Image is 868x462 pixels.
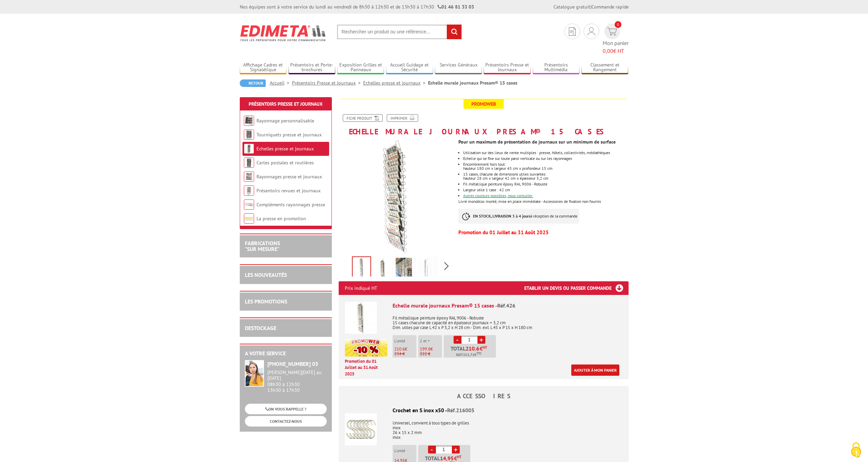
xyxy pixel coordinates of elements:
span: Promoweb [464,99,504,109]
a: Présentoirs Presse et Journaux [292,80,363,86]
strong: Pour un maximum de présentation de journaux sur un minimum de surface [458,139,616,145]
p: Promotion du 01 Juillet au 31 Août 2025 [345,358,387,377]
div: hauteur 28 cm x largeur 42 cm x épaisseur 3,2 cm [463,176,628,180]
span: Soit € [456,352,482,358]
span: 14,95 [440,456,454,461]
img: Rayonnages presse et journaux [244,172,254,182]
span: 199.8 [420,346,430,352]
img: Rayonnage personnalisable [244,116,254,126]
h2: A votre service [245,351,327,357]
span: 0 [615,21,621,28]
img: echelle_journaux_presse_remplie_mise_en_scene_426.jpg [396,258,412,279]
img: Présentoirs revues et journaux [244,185,254,196]
a: + [452,446,460,453]
strong: EN STOCK, LIVRAISON 3 à 4 jours [473,213,530,219]
span: 252,72 [463,352,474,358]
a: CONTACTEZ-NOUS [245,416,327,427]
a: Présentoirs revues et journaux [256,188,321,194]
div: 08h30 à 12h30 13h30 à 17h30 [267,370,327,393]
a: Classement et Rangement [582,62,629,73]
img: devis rapide [588,27,595,35]
a: La presse en promotion [256,215,306,222]
strong: [PHONE_NUMBER] 03 [267,360,318,367]
a: Services Généraux [435,62,482,73]
a: Affichage Cadres et Signalétique [240,62,287,73]
input: Rechercher un produit ou une référence... [337,25,462,39]
div: | [554,3,629,10]
img: echelle_journaux_presse_vide_croquis_426.jpg [417,258,433,279]
a: Commande rapide [591,4,629,10]
span: Mon panier [603,39,629,55]
a: Présentoirs Multimédia [533,62,580,73]
li: 15 cases, chacune de dimensions utiles suivantes: [463,172,628,180]
a: Accueil [270,80,292,86]
p: Livré monobloc monté, mise en place immédiate - Accessoires de fixation non fournis [458,199,628,204]
img: echelle_journaux_presse_remplie_426.jpg [353,257,370,278]
h4: ACCESSOIRES [339,393,629,400]
p: Prix indiqué HT [345,281,377,295]
div: [PERSON_NAME][DATE] au [DATE] [267,370,327,381]
a: + [477,336,485,344]
img: devis rapide [569,27,576,36]
a: DESTOCKAGE [245,325,276,331]
img: promotion [345,339,387,357]
span: € [480,346,483,351]
p: L'unité [394,339,416,343]
span: € HT [603,47,629,55]
a: Retour [240,79,266,87]
img: Cookies (fenêtre modale) [848,442,865,459]
img: Edimeta [240,20,327,46]
div: Crochet en S inox x50 - [345,406,622,414]
span: 0,00 [603,47,613,54]
span: 210.6 [394,346,405,352]
a: Exposition Grilles et Panneaux [337,62,384,73]
p: à réception de la commande [458,209,579,224]
div: hauteur 180 cm x largeur 45 cm x profondeur 15 cm [463,166,628,170]
li: Echelle murale journaux Presam® 15 cases [428,79,517,86]
strong: 01 46 81 33 03 [438,4,474,10]
a: Rayonnages presse et journaux [256,174,322,180]
a: FABRICATIONS"Sur Mesure" [245,240,280,253]
a: LES NOUVEAUTÉS [245,271,287,278]
span: Réf.426 [497,302,515,309]
input: rechercher [447,25,461,39]
a: LES PROMOTIONS [245,298,287,305]
img: echelle_journaux_presse_remplie_zoom_426.jpg [374,258,391,279]
a: Echelles presse et journaux [256,146,314,152]
a: Compléments rayonnages presse [256,202,325,208]
sup: HT [457,454,461,459]
li: Fil métallique peinture époxy RAL 9006 - Robuste [463,182,628,186]
p: L'unité [394,448,416,453]
span: Réf.216005 [447,407,474,414]
a: Fiche produit [343,114,383,122]
a: ON VOUS RAPPELLE ? [245,404,327,414]
p: Universel, convient à tous types de grilles inox 26 x 15 x 2 mm inox [345,416,622,440]
p: Promotion du 01 Juillet au 31 Août 2025 [458,230,628,235]
img: echelle_journaux_presse_remplie_426.jpg [339,139,454,254]
a: Cartes postales et routières [256,160,314,166]
a: Imprimer [387,114,418,122]
img: La presse en promotion [244,213,254,224]
img: Crochet en S inox x50 [345,413,377,445]
img: devis rapide [607,28,617,35]
img: Compléments rayonnages presse [244,199,254,210]
p: € [394,347,416,352]
sup: HT [483,345,487,350]
sup: TTC [476,352,482,355]
h3: Etablir un devis ou passer commande [524,281,629,295]
span: Next [443,260,450,272]
a: Catalogue gratuit [554,4,590,10]
li: Encombrement hors tout: [463,162,628,170]
li: Largeur utile 1 case : 42 cm [463,188,628,192]
p: Total [445,346,496,358]
li: Echelle qui se fixe sur toute paroi verticale ou sur les rayonnages [463,157,628,161]
img: Cartes postales et routières [244,158,254,168]
div: Echelle murale journaux Presam® 15 cases - [393,302,622,310]
p: Fil métallique peinture époxy RAL 9006 - Robuste 15 cases chacune de capacité en épaisseur journa... [393,311,622,330]
a: Présentoirs Presse et Journaux [249,101,323,107]
img: Echelle murale journaux Presam® 15 cases [345,302,377,334]
a: Echelles presse et journaux [363,80,428,86]
a: - [428,446,436,453]
span: 210.6 [466,346,480,351]
img: echelle_journaux_presse_vide_zoom_426.jpg [438,258,454,279]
